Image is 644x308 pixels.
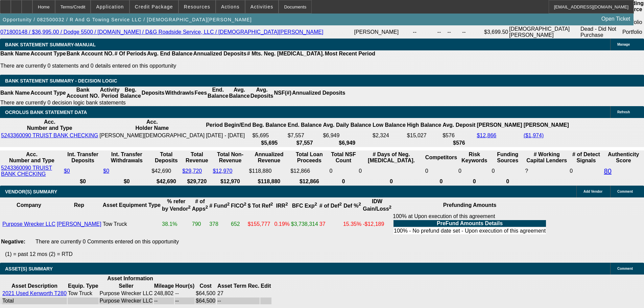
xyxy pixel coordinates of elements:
[5,266,53,271] span: ASSET(S) SUMMARY
[11,283,57,289] b: Asset Description
[68,283,98,289] th: Equip. Type
[599,13,633,25] a: Open Ticket
[477,133,496,138] a: $12,866
[525,168,528,174] span: Refresh to pull Number of Working Capital Lenders
[319,203,342,209] b: # of Def
[437,26,447,39] td: --
[64,151,102,164] th: Int. Transfer Deposits
[622,26,644,39] td: Portfolio
[102,213,161,235] td: Tow Truck
[154,290,174,297] td: 248,802
[135,4,173,9] span: Credit Package
[99,290,153,297] td: Purpose Wrecker LLC
[217,283,259,289] b: Asset Term Rec.
[103,202,161,208] b: Asset Equipment Type
[476,119,522,132] th: [PERSON_NAME]
[66,50,114,57] th: Bank Account NO.
[64,168,70,174] a: $0
[212,151,248,164] th: Total Non-Revenue
[323,132,372,139] td: $6,949
[273,87,292,99] th: NSF(#)
[393,228,546,234] td: 100% - No prefund date set - Upon execution of this agreement
[1,151,63,164] th: Acc. Number and Type
[2,221,55,227] a: Purpose Wrecker LLC
[569,165,603,177] td: 0
[1,133,98,138] a: 5243360090 TRUIST BANK CHECKING
[182,168,202,174] a: $29,720
[329,178,358,185] th: 0
[407,119,442,132] th: High Balance
[354,26,412,39] td: [PERSON_NAME]
[617,190,633,193] span: Comment
[147,50,193,57] th: Avg. End Balance
[209,203,230,209] b: # Fund
[604,151,643,164] th: Authenticity Score
[103,178,150,185] th: $0
[249,168,289,174] div: $118,880
[484,26,509,39] td: $3,699.50
[175,298,195,304] td: --
[179,0,215,13] button: Resources
[248,203,273,209] b: $ Tot Ref
[509,26,580,39] td: [DEMOGRAPHIC_DATA][PERSON_NAME]
[329,165,358,177] td: 0
[130,0,178,13] button: Credit Package
[5,42,96,47] span: BANK STATEMENT SUMMARY-MANUAL
[372,132,406,139] td: $2,324
[35,239,179,244] span: There are currently 0 Comments entered on this opportunity
[199,283,212,289] b: Cost
[274,213,290,235] td: 0.19%
[249,178,290,185] th: $118,880
[206,205,208,210] sup: 2
[291,213,318,235] td: $3,738,314
[580,26,622,39] td: Dead - Did Not Purchase
[0,29,323,35] a: 071800148 / $36,995.00 / Dodge 5500 / [DOMAIN_NAME] / D&G Roadside Service, LLC / [DEMOGRAPHIC_DA...
[362,213,392,235] td: -$12,189
[184,4,210,9] span: Resources
[523,119,569,132] th: [PERSON_NAME]
[617,267,633,270] span: Comment
[195,290,216,297] td: $64,500
[209,213,230,235] td: 378
[525,151,569,164] th: # Working Capital Lenders
[231,213,247,235] td: 652
[192,213,208,235] td: 790
[491,165,524,177] td: 0
[107,276,153,281] b: Asset Information
[437,220,503,226] b: PreFund Amounts Details
[442,132,476,139] td: $576
[491,151,524,164] th: Funding Sources
[114,50,147,57] th: # Of Periods
[252,132,286,139] td: $5,695
[30,87,66,99] th: Account Type
[247,213,273,235] td: $155,777
[260,283,271,289] th: Edit
[323,140,372,146] th: $6,949
[229,87,250,99] th: Avg. Balance
[462,26,484,39] td: --
[250,87,274,99] th: Avg. Deposits
[195,298,216,304] td: $64,500
[329,151,358,164] th: Sum of the Total NSF Count and Total Overdraft Fee Count from Ocrolus
[154,298,174,304] td: --
[206,132,251,139] td: [DATE] - [DATE]
[2,290,67,296] a: 2021 Used Kenworth T280
[343,203,361,209] b: Def %
[251,4,273,9] span: Activities
[151,151,181,164] th: Total Deposits
[103,151,150,164] th: Int. Transfer Withdrawals
[583,190,602,193] span: Add Vendor
[425,165,457,177] td: 0
[212,178,248,185] th: $12,970
[290,165,328,177] td: $12,866
[227,202,230,207] sup: 2
[141,87,165,99] th: Deposits
[290,178,328,185] th: $12,866
[339,202,342,207] sup: 2
[231,203,246,209] b: FICO
[216,0,245,13] button: Actions
[442,140,476,146] th: $576
[252,119,286,132] th: Beg. Balance
[30,50,66,57] th: Account Type
[319,213,342,235] td: 37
